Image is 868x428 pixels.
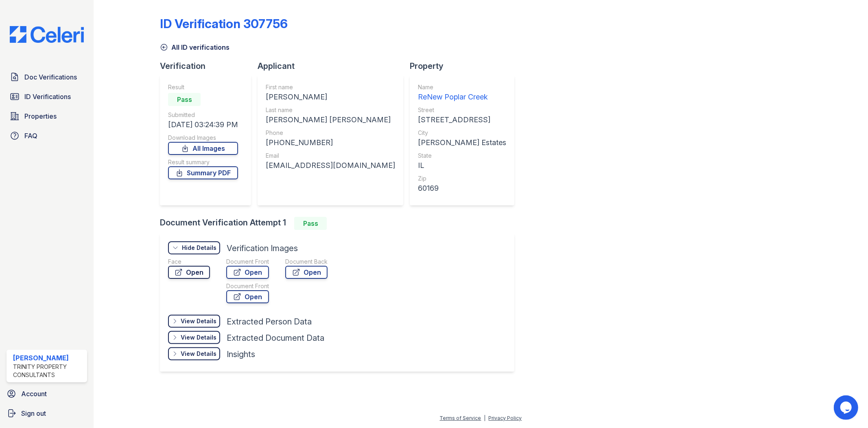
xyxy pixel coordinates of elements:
div: [PERSON_NAME] [266,91,395,103]
a: Account [3,386,90,402]
div: Last name [266,106,395,114]
div: Property [410,60,521,72]
div: View Details [181,350,216,358]
div: [STREET_ADDRESS] [418,114,506,126]
span: ID Verifications [24,92,71,101]
div: Trinity Property Consultants [13,363,84,379]
div: Extracted Person Data [227,316,312,327]
a: Terms of Service [440,415,481,421]
div: Verification [160,60,258,72]
div: Document Verification Attempt 1 [160,217,521,230]
div: ReNew Poplar Creek [418,91,506,103]
div: Document Back [285,258,328,266]
div: Extracted Document Data [227,332,324,344]
div: [PERSON_NAME] [13,353,84,363]
div: Email [266,152,395,160]
a: Open [285,266,328,279]
div: Face [168,258,210,266]
a: Summary PDF [168,166,238,179]
a: Name ReNew Poplar Creek [418,83,506,103]
a: Sign out [3,405,90,421]
div: Download Images [168,134,238,142]
div: [PERSON_NAME] [PERSON_NAME] [266,114,395,126]
div: State [418,152,506,160]
div: First name [266,83,395,91]
div: IL [418,160,506,171]
span: Properties [24,111,57,121]
a: All Images [168,142,238,155]
div: View Details [181,333,216,342]
span: Sign out [21,408,46,418]
div: City [418,129,506,137]
span: FAQ [24,131,37,141]
div: Document Front [226,282,269,290]
div: Result [168,83,238,91]
div: Result summary [168,158,238,166]
a: ID Verifications [7,88,87,105]
div: [PERSON_NAME] Estates [418,137,506,148]
div: View Details [181,317,216,325]
img: CE_Logo_Blue-a8612792a0a2168367f1c8372b55b34899dd931a85d93a1a3d3e32e68fde9ad4.png [3,26,90,43]
div: Verification Images [227,243,298,254]
span: Doc Verifications [24,72,77,82]
a: FAQ [7,128,87,144]
a: Privacy Policy [489,415,522,421]
div: [DATE] 03:24:39 PM [168,119,238,130]
div: | [484,415,486,421]
div: [EMAIL_ADDRESS][DOMAIN_NAME] [266,160,395,171]
a: Open [168,266,210,279]
iframe: chat widget [834,395,860,420]
div: ID Verification 307756 [160,16,288,31]
a: All ID verifications [160,42,230,52]
div: Pass [294,217,327,230]
div: [PHONE_NUMBER] [266,137,395,148]
div: Phone [266,129,395,137]
div: Document Front [226,258,269,266]
a: Doc Verifications [7,69,87,85]
div: Name [418,83,506,91]
a: Open [226,266,269,279]
div: Insights [227,349,255,360]
div: Zip [418,174,506,183]
span: Account [21,389,47,399]
div: Submitted [168,111,238,119]
a: Properties [7,108,87,124]
div: Applicant [258,60,410,72]
div: Street [418,106,506,114]
div: 60169 [418,183,506,194]
div: Pass [168,93,201,106]
div: Hide Details [182,244,216,252]
a: Open [226,290,269,303]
